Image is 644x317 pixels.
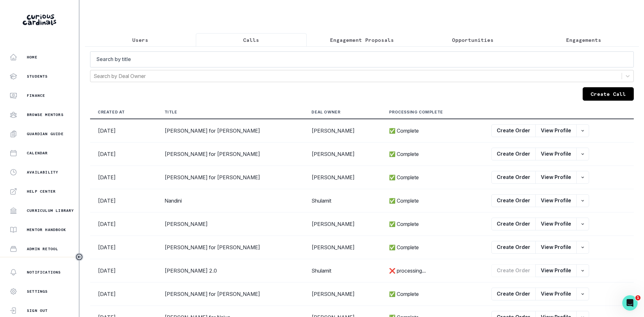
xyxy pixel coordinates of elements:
td: [PERSON_NAME] [304,282,381,306]
td: [PERSON_NAME] 2.0 [157,259,304,282]
button: Create Order [491,171,536,184]
td: [DATE] [90,143,157,166]
p: Guardian Guide [27,131,64,136]
button: View Profile [535,171,577,184]
td: ✅ Complete [381,143,483,166]
td: [PERSON_NAME] [304,236,381,259]
td: [DATE] [90,189,157,213]
button: row menu [576,264,589,277]
div: Created At [98,110,125,115]
p: Help Center [27,189,56,194]
p: Notifications [27,270,61,275]
td: [PERSON_NAME] for [PERSON_NAME] [157,119,304,143]
button: View Profile [535,264,577,277]
button: Toggle sidebar [75,253,83,261]
button: row menu [576,241,589,254]
td: ✅ Complete [381,213,483,236]
td: [PERSON_NAME] [157,213,304,236]
button: View Profile [535,124,577,137]
td: ✅ Complete [381,236,483,259]
td: [PERSON_NAME] [304,143,381,166]
button: row menu [576,218,589,230]
p: Calendar [27,151,48,156]
td: ✅ Complete [381,282,483,306]
td: [DATE] [90,213,157,236]
p: Engagement Proposals [330,36,394,44]
td: [PERSON_NAME] [304,213,381,236]
button: View Profile [535,194,577,207]
button: View Profile [535,218,577,230]
p: Users [132,36,148,44]
button: row menu [576,288,589,300]
div: Title [165,110,177,115]
div: Deal Owner [311,110,340,115]
td: Shulamit [304,259,381,282]
p: Curriculum Library [27,208,74,213]
td: ✅ Complete [381,189,483,213]
button: Create Order [491,218,536,230]
button: View Profile [535,241,577,254]
td: ❌ processing... [381,259,483,282]
button: Create Order [491,241,536,254]
button: Create Order [491,194,536,207]
iframe: Intercom live chat [622,295,638,311]
td: ✅ Complete [381,119,483,143]
td: [DATE] [90,282,157,306]
td: Shulamit [304,189,381,213]
p: Settings [27,289,48,294]
p: Engagements [566,36,601,44]
td: [DATE] [90,119,157,143]
button: Create Call [583,87,634,101]
td: [DATE] [90,259,157,282]
button: Create Order [491,124,536,137]
button: row menu [576,171,589,184]
p: Admin Retool [27,246,58,251]
button: row menu [576,194,589,207]
p: Calls [243,36,259,44]
button: Create Order [491,148,536,160]
p: Opportunities [452,36,494,44]
td: [PERSON_NAME] for [PERSON_NAME] [157,166,304,189]
p: Browse Mentors [27,112,64,117]
button: row menu [576,148,589,160]
p: Finance [27,93,45,98]
button: View Profile [535,288,577,300]
p: Availability [27,170,58,175]
button: View Profile [535,148,577,160]
p: Home [27,55,37,60]
img: Curious Cardinals Logo [23,14,56,25]
td: [PERSON_NAME] [304,166,381,189]
button: Create Order [491,264,536,277]
td: Nandini [157,189,304,213]
button: Create Order [491,288,536,300]
td: [DATE] [90,236,157,259]
td: [PERSON_NAME] for [PERSON_NAME] [157,236,304,259]
td: [PERSON_NAME] for [PERSON_NAME] [157,282,304,306]
p: Mentor Handbook [27,227,66,232]
td: ✅ Complete [381,166,483,189]
div: Processing complete [389,110,443,115]
td: [PERSON_NAME] for [PERSON_NAME] [157,143,304,166]
td: [DATE] [90,166,157,189]
p: Sign Out [27,308,48,313]
td: [PERSON_NAME] [304,119,381,143]
button: row menu [576,124,589,137]
p: Students [27,74,48,79]
span: 1 [635,295,640,300]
